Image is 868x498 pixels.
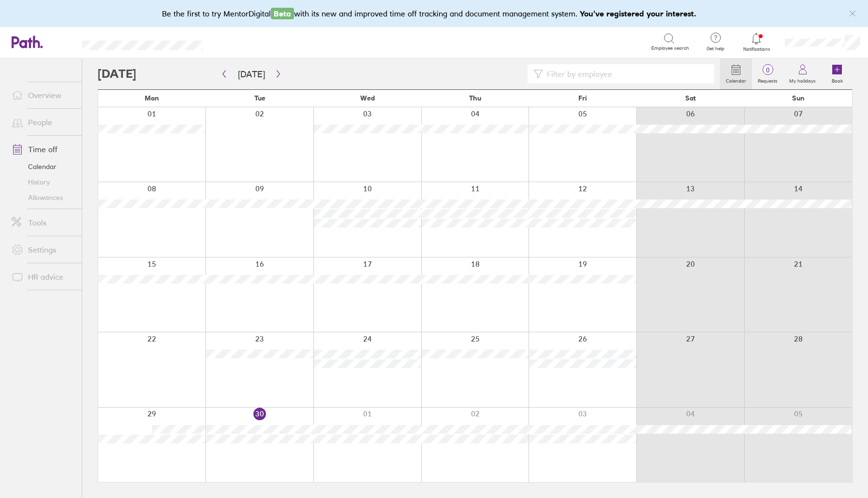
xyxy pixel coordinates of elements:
[230,66,273,82] button: [DATE]
[685,94,696,102] span: Sat
[4,213,82,232] a: Tools
[826,75,849,84] label: Book
[578,94,587,102] span: Fri
[720,75,752,84] label: Calendar
[752,75,783,84] label: Requests
[783,58,822,89] a: My holidays
[469,94,481,102] span: Thu
[700,46,731,52] span: Get help
[752,66,783,74] span: 0
[145,94,159,102] span: Mon
[4,174,82,190] a: History
[783,75,822,84] label: My holidays
[4,85,82,105] a: Overview
[229,37,254,46] div: Search
[4,159,82,174] a: Calendar
[360,94,375,102] span: Wed
[543,65,708,83] input: Filter by employee
[162,8,706,19] div: Be the first to try MentorDigital with its new and improved time off tracking and document manage...
[4,140,82,159] a: Time off
[822,58,853,89] a: Book
[4,113,82,132] a: People
[720,58,752,89] a: Calendar
[4,240,82,259] a: Settings
[741,32,772,52] a: Notifications
[580,9,696,18] b: You've registered your interest.
[651,45,689,51] span: Employee search
[4,190,82,205] a: Allowances
[752,58,783,89] a: 0Requests
[792,94,805,102] span: Sun
[4,267,82,286] a: HR advice
[741,46,772,52] span: Notifications
[271,8,294,19] span: Beta
[254,94,265,102] span: Tue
